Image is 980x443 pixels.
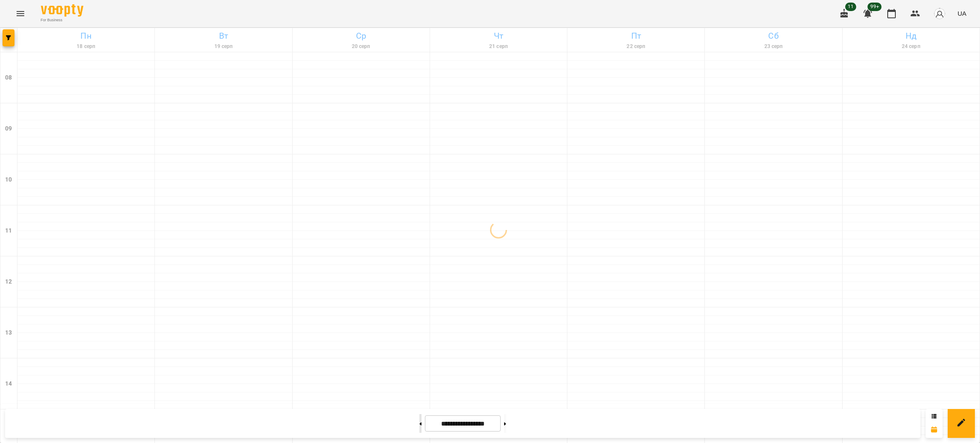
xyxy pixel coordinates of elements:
h6: 10 [5,175,12,185]
button: UA [954,6,970,21]
h6: Нд [844,29,978,43]
h6: Пн [19,29,153,43]
h6: 12 [5,277,12,287]
h6: 09 [5,124,12,133]
h6: 08 [5,73,12,82]
h6: Вт [156,29,291,43]
h6: 11 [5,226,12,236]
h6: Чт [431,29,566,43]
h6: 14 [5,379,12,389]
img: Voopty Logo [41,4,83,17]
h6: 18 серп [19,43,153,51]
h6: Пт [569,29,703,43]
span: 99+ [868,3,882,11]
h6: 13 [5,328,12,338]
span: UA [957,9,966,18]
h6: 23 серп [706,43,840,51]
h6: 20 серп [294,43,428,51]
button: Menu [10,3,31,24]
h6: 22 серп [569,43,703,51]
h6: Ср [294,29,428,43]
h6: 21 серп [431,43,566,51]
span: For Business [41,17,83,23]
h6: Сб [706,29,840,43]
img: avatar_s.png [934,8,946,20]
span: 11 [845,3,856,11]
h6: 24 серп [844,43,978,51]
h6: 19 серп [156,43,291,51]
